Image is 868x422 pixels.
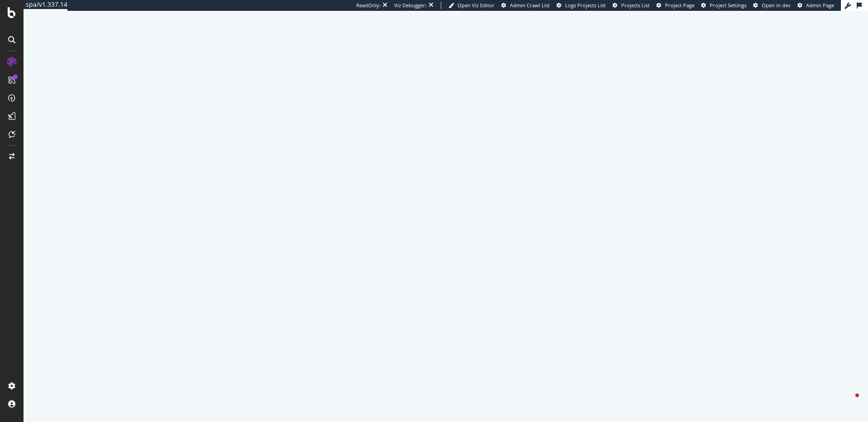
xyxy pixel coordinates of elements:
span: Project Page [665,2,694,9]
a: Projects List [613,2,650,9]
span: Open Viz Editor [458,2,495,9]
a: Admin Page [797,2,834,9]
span: Project Settings [710,2,746,9]
span: Admin Crawl List [510,2,550,9]
span: Logs Projects List [565,2,606,9]
span: Projects List [621,2,650,9]
iframe: Intercom live chat [837,391,859,413]
a: Project Page [656,2,694,9]
div: ReadOnly: [356,2,381,9]
a: Admin Crawl List [501,2,550,9]
span: Admin Page [806,2,834,9]
a: Open Viz Editor [448,2,495,9]
a: Open in dev [753,2,791,9]
a: Logs Projects List [557,2,606,9]
a: Project Settings [701,2,746,9]
div: Viz Debugger: [394,2,427,9]
span: Open in dev [762,2,791,9]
